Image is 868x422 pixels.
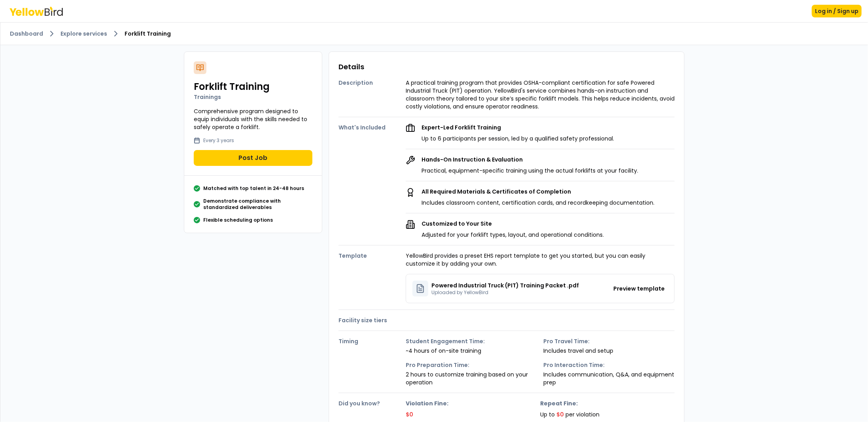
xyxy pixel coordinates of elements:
[203,137,234,144] p: Every 3 years
[422,156,638,163] p: Hands-On Instruction & Evaluation
[406,399,540,407] strong: Violation Fine:
[194,80,312,93] h2: Forklift Training
[543,361,675,369] strong: Pro Interaction Time:
[203,198,312,211] p: Demonstrate compliance with standardized deliverables
[339,337,406,345] h4: Timing
[194,150,312,166] button: Post Job
[194,107,312,131] p: Comprehensive program designed to equip individuals with the skills needed to safely operate a fo...
[339,61,675,72] h3: Details
[543,347,675,355] p: Includes travel and setup
[10,29,859,38] nav: breadcrumb
[406,411,540,418] p: $0
[339,252,406,260] h4: Template
[339,316,406,324] h4: Facility size tiers
[422,188,654,196] p: All Required Materials & Certificates of Completion
[610,282,668,295] button: Preview template
[543,337,675,345] strong: Pro Travel Time:
[431,281,579,289] p: Powered Industrial Truck (PIT) Training Packet .pdf
[406,361,537,369] strong: Pro Preparation Time:
[406,371,537,386] p: 2 hours to customize training based on your operation
[422,231,604,239] p: Adjusted for your forklift types, layout, and operational conditions.
[543,371,675,386] p: Includes communication, Q&A, and equipment prep
[125,30,171,38] span: Forklift Training
[812,5,862,17] button: Log in / Sign up
[422,167,638,175] p: Practical, equipment-specific training using the actual forklifts at your facility.
[339,124,406,131] h4: What's Included
[422,199,654,207] p: Includes classroom content, certification cards, and recordkeeping documentation.
[406,252,675,268] p: YellowBird provides a preset EHS report template to get you started, but you can easily customize...
[556,411,564,418] span: $0
[540,399,675,407] strong: Repeat Fine:
[203,185,304,192] p: Matched with top talent in 24-48 hours
[422,124,614,131] p: Expert-Led Forklift Training
[339,79,406,87] h4: Description
[10,30,43,38] a: Dashboard
[422,220,604,228] p: Customized to Your Site
[406,347,537,355] p: ~4 hours of on-site training
[431,289,579,296] p: Uploaded by YellowBird
[194,93,312,101] p: Trainings
[203,217,273,223] p: Flexible scheduling options
[61,30,107,38] a: Explore services
[540,411,675,418] p: Up to per violation
[422,135,614,143] p: Up to 6 participants per session, led by a qualified safety professional.
[406,337,537,345] strong: Student Engagement Time:
[339,399,406,407] h4: Did you know?
[406,79,675,110] p: A practical training program that provides OSHA-compliant certification for safe Powered Industri...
